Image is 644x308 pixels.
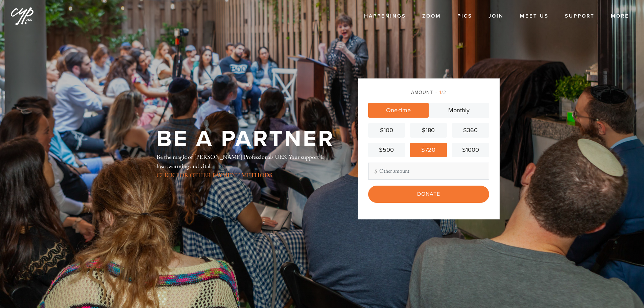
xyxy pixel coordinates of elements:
div: $1000 [455,145,486,155]
input: Donate [368,186,489,203]
a: Happenings [359,10,411,23]
div: $100 [371,126,402,135]
a: Zoom [417,10,446,23]
div: $180 [413,126,444,135]
a: Pics [452,10,477,23]
a: CLICK FOR OTHER PAYMENT METHODS [157,171,272,179]
a: Monthly [429,103,489,118]
div: Amount [368,89,489,96]
a: $1000 [452,143,489,157]
div: $360 [455,126,486,135]
div: $500 [371,145,402,155]
a: $180 [410,123,447,138]
a: Support [560,10,600,23]
span: /2 [435,90,446,95]
div: Be the magic of [PERSON_NAME] Professionals UES. Your support is heartwarming and vital. [157,152,336,180]
img: cyp%20logo%20%28Jan%202025%29.png [10,3,34,28]
a: $720 [410,143,447,157]
a: More [606,10,634,23]
a: Join [483,10,509,23]
input: Other amount [368,163,489,180]
h1: Be a Partner [157,128,335,150]
span: 1 [439,90,442,95]
a: $360 [452,123,489,138]
a: $500 [368,143,405,157]
a: Meet Us [515,10,554,23]
a: $100 [368,123,405,138]
div: $720 [413,145,444,155]
a: One-time [368,103,429,118]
